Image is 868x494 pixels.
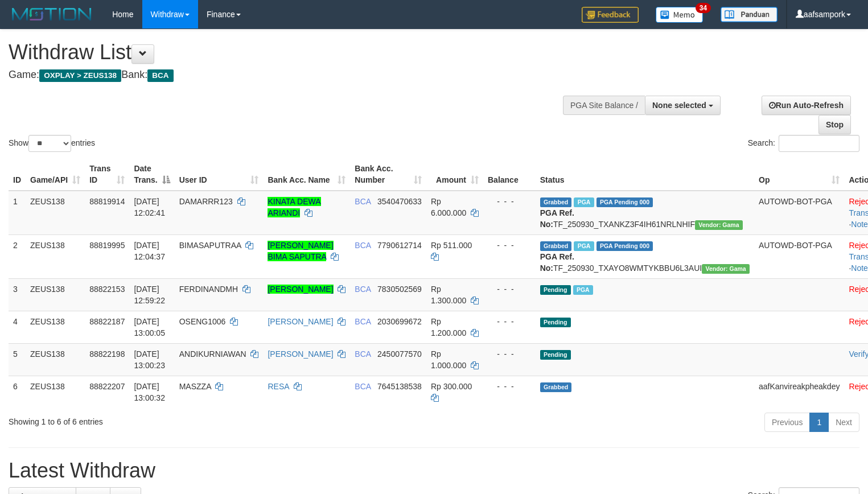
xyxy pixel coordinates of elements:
img: Button%20Memo.svg [656,7,704,23]
span: Grabbed [540,382,572,392]
span: 88819995 [89,241,125,250]
span: Copy 7645138538 to clipboard [377,382,422,391]
td: 5 [9,343,26,376]
span: [DATE] 13:00:05 [134,317,165,337]
span: Marked by aafsolysreylen [574,197,594,207]
td: ZEUS138 [26,343,85,376]
th: User ID: activate to sort column ascending [175,158,264,191]
span: Pending [540,318,571,327]
td: 6 [9,376,26,408]
a: [PERSON_NAME] [268,349,333,359]
span: Rp 6.000.000 [431,197,466,217]
a: RESA [268,382,289,391]
label: Show entries [9,135,95,152]
span: [DATE] 13:00:23 [134,349,165,370]
span: [DATE] 12:04:37 [134,241,165,261]
th: ID [9,158,26,191]
label: Search: [748,135,859,152]
th: Status [536,158,754,191]
td: AUTOWD-BOT-PGA [754,191,844,235]
div: - - - [488,316,531,327]
span: Copy 2030699672 to clipboard [377,317,422,326]
span: PGA Pending [597,241,653,251]
td: TF_250930_TXAYO8WMTYKBBU6L3AUI [536,234,754,278]
span: 88822198 [89,349,125,359]
b: PGA Ref. No: [540,208,574,229]
a: Stop [818,115,851,134]
span: FERDINANDMH [179,285,238,294]
a: KINATA DEWA ARIANDI [268,197,320,217]
th: Game/API: activate to sort column ascending [26,158,85,191]
b: PGA Ref. No: [540,252,574,273]
span: Copy 7790612714 to clipboard [377,241,422,250]
div: PGA Site Balance / [563,96,645,115]
th: Bank Acc. Name: activate to sort column ascending [263,158,350,191]
span: BCA [355,382,371,391]
span: ANDIKURNIAWAN [179,349,246,359]
th: Date Trans.: activate to sort column descending [129,158,174,191]
span: BCA [355,241,371,250]
span: OSENG1006 [179,317,226,326]
img: panduan.png [721,7,778,22]
span: BCA [355,317,371,326]
td: 3 [9,278,26,311]
a: 1 [809,413,829,432]
td: AUTOWD-BOT-PGA [754,234,844,278]
input: Search: [779,135,859,152]
div: - - - [488,348,531,360]
span: Rp 1.000.000 [431,349,466,370]
a: Run Auto-Refresh [762,96,851,115]
a: [PERSON_NAME] [268,317,333,326]
span: [DATE] 12:59:22 [134,285,165,305]
span: 88822153 [89,285,125,294]
span: Pending [540,350,571,360]
span: DAMARRR123 [179,197,233,206]
span: Rp 1.200.000 [431,317,466,337]
img: Feedback.jpg [582,7,639,23]
span: Marked by aafsolysreylen [574,241,594,251]
span: None selected [652,101,706,110]
span: 34 [696,3,711,13]
div: Showing 1 to 6 of 6 entries [9,411,353,427]
span: 88819914 [89,197,125,206]
th: Op: activate to sort column ascending [754,158,844,191]
div: - - - [488,196,531,207]
a: [PERSON_NAME] [268,285,333,294]
span: Marked by aafsolysreylen [573,285,593,295]
a: Next [828,413,859,432]
span: MASZZA [179,382,211,391]
span: Copy 2450077570 to clipboard [377,349,422,359]
h1: Withdraw List [9,41,567,64]
div: - - - [488,381,531,392]
span: Vendor URL: https://trx31.1velocity.biz [695,220,743,230]
span: 88822207 [89,382,125,391]
span: BCA [355,349,371,359]
div: - - - [488,240,531,251]
td: 4 [9,311,26,343]
th: Bank Acc. Number: activate to sort column ascending [350,158,426,191]
th: Trans ID: activate to sort column ascending [85,158,129,191]
span: Copy 7830502569 to clipboard [377,285,422,294]
span: BCA [355,197,371,206]
a: [PERSON_NAME] BIMA SAPUTRA [268,241,333,261]
a: Note [851,220,868,229]
span: PGA Pending [597,197,653,207]
h4: Game: Bank: [9,69,567,81]
span: BIMASAPUTRAA [179,241,241,250]
span: Vendor URL: https://trx31.1velocity.biz [702,264,750,274]
span: Grabbed [540,241,572,251]
td: ZEUS138 [26,234,85,278]
td: TF_250930_TXANKZ3F4IH61NRLNHIF [536,191,754,235]
span: [DATE] 12:02:41 [134,197,165,217]
span: Copy 3540470633 to clipboard [377,197,422,206]
td: ZEUS138 [26,311,85,343]
a: Previous [764,413,810,432]
span: Grabbed [540,197,572,207]
td: ZEUS138 [26,191,85,235]
span: Rp 511.000 [431,241,472,250]
td: 2 [9,234,26,278]
a: Note [851,264,868,273]
div: - - - [488,283,531,295]
select: Showentries [28,135,71,152]
td: ZEUS138 [26,376,85,408]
